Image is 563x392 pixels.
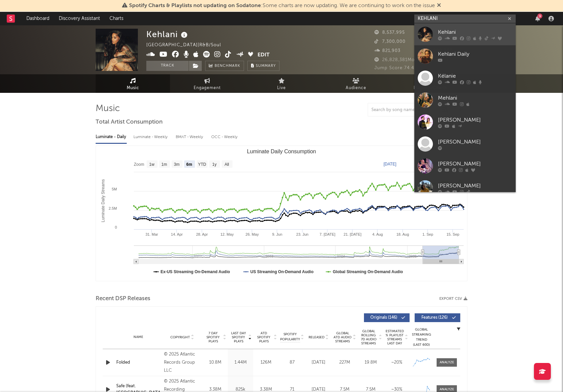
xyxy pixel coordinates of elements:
[333,331,352,343] span: Global ATD Audio Streams
[333,359,356,366] div: 227M
[176,131,204,143] div: BMAT - Weekly
[145,232,158,236] text: 31. Mar
[96,295,150,303] span: Recent DSP Releases
[256,64,276,68] span: Summary
[277,84,286,92] span: Live
[438,160,512,168] div: [PERSON_NAME]
[438,94,512,102] div: Mehlani
[307,359,330,366] div: [DATE]
[280,359,304,366] div: 87
[164,350,201,375] div: © 2025 Atlantic Records Group LLC
[171,232,183,236] text: 14. Apr
[385,359,408,366] div: ~ 20 %
[115,225,117,229] text: 0
[215,62,240,70] span: Benchmark
[280,332,300,342] span: Spotify Popularity
[247,149,316,154] text: Luminate Daily Consumption
[319,232,335,236] text: 7. [DATE]
[359,329,378,345] span: Global Rolling 7D Audio Streams
[359,359,382,366] div: 19.8M
[96,74,170,93] a: Music
[368,107,439,113] input: Search by song name or URL
[372,232,383,236] text: 4. Aug
[385,329,404,345] span: Estimated % Playlist Streams Last Day
[437,3,441,8] span: Dismiss
[438,72,512,80] div: Kélanie
[419,316,450,320] span: Features ( 126 )
[535,16,540,21] button: 9
[414,111,516,133] a: [PERSON_NAME]
[96,131,127,143] div: Luminate - Daily
[374,58,449,62] span: 26,828,381 Monthly Listeners
[198,162,206,167] text: YTD
[414,133,516,155] a: [PERSON_NAME]
[438,182,512,190] div: [PERSON_NAME]
[149,162,155,167] text: 1w
[186,162,192,167] text: 6m
[146,61,189,71] button: Track
[129,3,261,8] span: Spotify Charts & Playlists not updating on Sodatone
[414,45,516,67] a: Kehlani Daily
[344,232,362,236] text: 21. [DATE]
[319,74,393,93] a: Audience
[250,269,314,274] text: US Streaming On-Demand Audio
[374,40,406,44] span: 7,300,000
[272,232,282,236] text: 9. Jun
[414,84,447,92] span: Playlists/Charts
[393,74,467,93] a: Playlists/Charts
[255,331,273,343] span: ATD Spotify Plays
[96,118,163,126] span: Total Artist Consumption
[127,84,139,92] span: Music
[414,177,516,199] a: [PERSON_NAME]
[374,49,400,53] span: 821,903
[54,12,105,25] a: Discovery Assistant
[333,269,403,274] text: Global Streaming On-Demand Audio
[374,30,405,35] span: 8,537,995
[194,84,221,92] span: Engagement
[244,74,319,93] a: Live
[116,359,161,366] a: Folded
[129,3,435,8] span: : Some charts are now updating. We are continuing to work on the issue
[212,162,217,167] text: 1y
[368,316,399,320] span: Originals ( 146 )
[174,162,180,167] text: 3m
[438,116,512,124] div: [PERSON_NAME]
[133,131,169,143] div: Luminate - Weekly
[415,313,460,322] button: Features(126)
[22,12,54,25] a: Dashboard
[296,232,309,236] text: 23. Jun
[258,51,270,59] button: Edit
[374,66,414,70] span: Jump Score: 74.4
[109,206,117,210] text: 2.5M
[146,29,189,40] div: Kehlani
[116,335,161,340] div: Name
[229,359,251,366] div: 1.44M
[537,14,542,19] div: 9
[134,162,144,167] text: Zoom
[255,359,277,366] div: 126M
[396,232,409,236] text: 18. Aug
[96,146,467,281] svg: Luminate Daily Consumption
[146,41,229,49] div: [GEOGRAPHIC_DATA] | R&B/Soul
[105,12,128,25] a: Charts
[346,84,366,92] span: Audience
[112,187,117,191] text: 5M
[229,331,247,343] span: Last Day Spotify Plays
[414,155,516,177] a: [PERSON_NAME]
[170,335,190,339] span: Copyright
[414,89,516,111] a: Mehlani
[101,179,105,222] text: Luminate Daily Streams
[422,232,433,236] text: 1. Sep
[384,162,396,166] text: [DATE]
[446,232,459,236] text: 15. Sep
[439,297,467,301] button: Export CSV
[246,232,259,236] text: 26. May
[196,232,208,236] text: 28. Apr
[162,162,167,167] text: 1m
[411,327,432,347] div: Global Streaming Trend (Last 60D)
[438,138,512,146] div: [PERSON_NAME]
[438,50,512,58] div: Kehlani Daily
[161,269,230,274] text: Ex-US Streaming On-Demand Audio
[364,313,410,322] button: Originals(146)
